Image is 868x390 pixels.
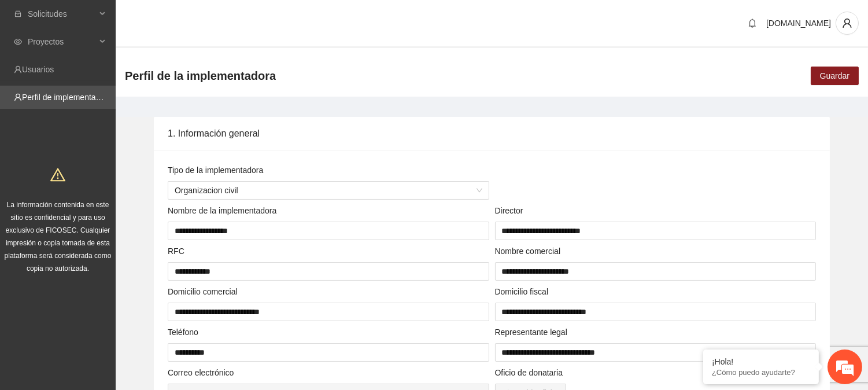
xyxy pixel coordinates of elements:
a: Usuarios [22,65,54,74]
label: Teléfono [168,326,198,339]
textarea: Escriba su mensaje y pulse “Intro” [6,264,220,304]
div: Minimizar ventana de chat en vivo [190,6,217,34]
label: Oficio de donataria [495,366,563,379]
div: Chatee con nosotros ahora [60,59,194,74]
label: RFC [168,245,184,257]
label: Nombre de la implementadora [168,204,276,217]
label: Director [495,204,523,217]
span: La información contenida en este sitio es confidencial y para uso exclusivo de FICOSEC. Cualquier... [5,201,112,273]
span: Perfil de la implementadora [125,67,276,85]
span: Guardar [820,69,849,82]
button: bell [743,14,762,32]
span: inbox [14,10,22,18]
span: Estamos en línea. [67,128,160,245]
div: 1. Información general [168,117,816,150]
span: warning [50,167,65,182]
span: [DOMAIN_NAME] [766,19,831,28]
label: Domicilio fiscal [495,285,549,298]
span: Organizacion civil [175,182,482,199]
label: Correo electrónico [168,366,234,379]
span: Proyectos [28,30,96,53]
label: Domicilio comercial [168,285,238,298]
label: Tipo de la implementadora [168,164,263,176]
button: Guardar [811,67,859,85]
span: eye [14,38,22,46]
label: Nombre comercial [495,245,561,257]
div: ¡Hola! [712,357,810,366]
label: Representante legal [495,326,567,339]
button: user [836,12,859,35]
span: bell [744,19,761,28]
span: Solicitudes [28,2,96,25]
a: Perfil de implementadora [22,93,112,102]
p: ¿Cómo puedo ayudarte? [712,368,810,377]
span: user [836,18,858,28]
